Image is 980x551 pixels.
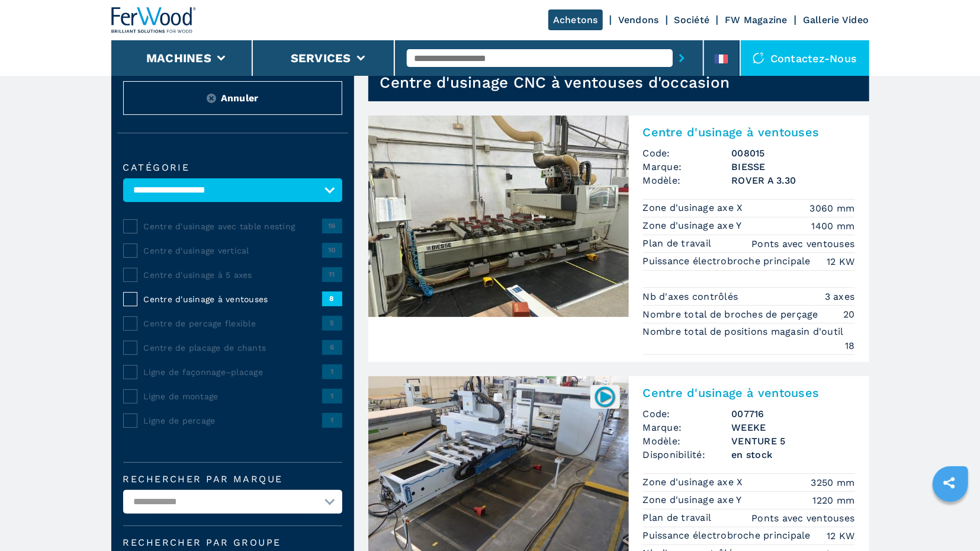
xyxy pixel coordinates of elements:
[322,243,342,257] span: 10
[725,14,788,25] a: FW Magazine
[643,255,814,268] p: Puissance électrobroche principale
[123,163,342,172] label: catégorie
[643,201,746,214] p: Zone d'usinage axe X
[643,174,732,187] span: Modèle:
[732,174,855,187] h3: ROVER A 3.30
[827,255,854,268] em: 12 KW
[643,511,715,524] p: Plan de travail
[322,364,342,379] span: 1
[291,51,351,65] button: Services
[643,146,732,160] span: Code:
[144,220,322,232] span: Centre d'usinage avec table nesting
[827,529,854,543] em: 12 KW
[144,245,322,257] span: Centre d'usinage vertical
[322,219,342,233] span: 16
[322,291,342,306] span: 8
[825,290,855,303] em: 3 axes
[810,201,855,215] em: 3060 mm
[322,389,342,403] span: 1
[752,237,855,251] em: Ponts avec ventouses
[207,94,216,103] img: Reset
[111,7,197,33] img: Ferwood
[845,339,855,353] em: 18
[752,511,855,525] em: Ponts avec ventouses
[643,448,732,462] span: Disponibilité:
[673,44,691,72] button: submit-button
[643,290,741,303] p: Nb d'axes contrôlés
[123,475,342,484] label: Rechercher par marque
[144,318,322,329] span: Centre de percage flexible
[732,421,855,434] h3: WEEKE
[674,14,710,25] a: Société
[322,413,342,427] span: 1
[144,342,322,354] span: Centre de placage de chants
[643,325,847,338] p: Nombre total de positions magasin d'outil
[643,160,732,174] span: Marque:
[322,340,342,354] span: 6
[843,307,855,321] em: 20
[144,293,322,305] span: Centre d'usinage à ventouses
[732,407,855,421] h3: 007716
[618,14,659,25] a: Vendons
[934,468,964,498] a: sharethis
[811,476,855,489] em: 3250 mm
[643,476,746,489] p: Zone d'usinage axe X
[643,529,814,542] p: Puissance électrobroche principale
[643,219,745,232] p: Zone d'usinage axe Y
[593,385,616,408] img: 007716
[753,52,764,64] img: Contactez-nous
[732,160,855,174] h3: BIESSE
[123,81,342,115] button: ResetAnnuler
[221,91,259,105] span: Annuler
[803,14,869,25] a: Gallerie Video
[643,125,855,139] h2: Centre d'usinage à ventouses
[741,40,869,76] div: Contactez-nous
[643,421,732,434] span: Marque:
[380,73,730,92] h1: Centre d'usinage CNC à ventouses d'occasion
[732,448,855,462] span: en stock
[643,494,745,507] p: Zone d'usinage axe Y
[812,219,855,233] em: 1400 mm
[643,308,822,321] p: Nombre total de broches de perçage
[548,9,603,30] a: Achetons
[368,116,629,317] img: Centre d'usinage à ventouses BIESSE ROVER A 3.30
[144,415,322,427] span: Ligne de percage
[643,386,855,400] h2: Centre d'usinage à ventouses
[813,494,855,507] em: 1220 mm
[322,316,342,330] span: 5
[144,269,322,281] span: Centre d'usinage à 5 axes
[144,366,322,378] span: Ligne de façonnage–placage
[643,434,732,448] span: Modèle:
[732,146,855,160] h3: 008015
[930,498,971,542] iframe: Chat
[322,267,342,281] span: 11
[368,116,869,362] a: Centre d'usinage à ventouses BIESSE ROVER A 3.30Centre d'usinage à ventousesCode:008015Marque:BIE...
[123,538,342,547] span: Rechercher par groupe
[643,237,715,250] p: Plan de travail
[144,390,322,402] span: Ligne de montage
[146,51,211,65] button: Machines
[732,434,855,448] h3: VENTURE 5
[643,407,732,421] span: Code:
